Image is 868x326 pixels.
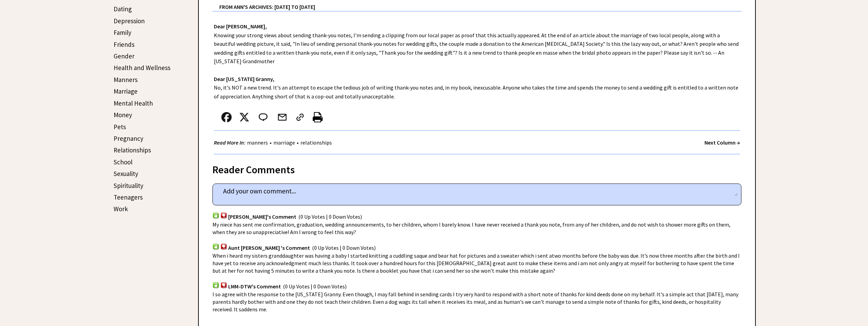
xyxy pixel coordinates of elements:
span: LMM-DTW's Comment [228,283,281,290]
img: votup.png [212,243,219,250]
img: link_02.png [295,112,305,122]
a: Pets [114,123,126,131]
a: Next Column → [704,139,740,146]
span: Aunt [PERSON_NAME] 's Comment [228,244,310,251]
span: (0 Up Votes | 0 Down Votes) [298,213,362,220]
img: votup.png [212,282,219,288]
a: Teenagers [114,193,143,201]
a: Mental Health [114,99,153,107]
a: Money [114,111,132,119]
a: Depression [114,17,145,25]
a: Pregnancy [114,134,143,142]
strong: Read More In: [214,139,245,146]
img: votdown.png [220,243,227,250]
img: facebook.png [221,112,232,122]
a: marriage [272,139,297,146]
a: Sexuality [114,169,138,178]
img: votdown.png [220,282,227,288]
a: Manners [114,76,138,84]
div: Knowing your strong views about sending thank-you notes, I'm sending a clipping from our local pa... [199,12,755,154]
span: (0 Up Votes | 0 Down Votes) [312,244,376,251]
img: message_round%202.png [257,112,269,122]
strong: Dear [US_STATE] Granny, [214,76,274,82]
a: School [114,158,132,166]
strong: Dear [PERSON_NAME], [214,23,267,30]
a: Spirituality [114,181,143,190]
a: Dating [114,5,132,13]
span: I so agree with the response to the [US_STATE] Granny. Even though, I may fall behind in sending ... [212,291,738,313]
a: Health and Wellness [114,64,170,72]
span: My niece has sent me confirmation, graduation, wedding announcements, to her children, whom I bar... [212,221,730,235]
img: votdown.png [220,212,227,219]
span: (0 Up Votes | 0 Down Votes) [283,283,347,290]
img: x_small.png [239,112,249,122]
a: Friends [114,40,134,49]
img: mail.png [277,112,287,122]
a: Work [114,205,128,213]
a: Marriage [114,87,138,95]
img: printer%20icon.png [313,112,323,122]
a: relationships [299,139,334,146]
a: manners [245,139,270,146]
span: When i heard my sisters granddaughter was having a baby I started knitting a cuddling saque and b... [212,252,740,274]
img: votup.png [212,212,219,219]
div: • • [214,138,334,147]
div: Reader Comments [212,162,741,173]
a: Family [114,28,131,37]
a: Gender [114,52,134,60]
a: Relationships [114,146,151,154]
span: [PERSON_NAME]'s Comment [228,213,296,220]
